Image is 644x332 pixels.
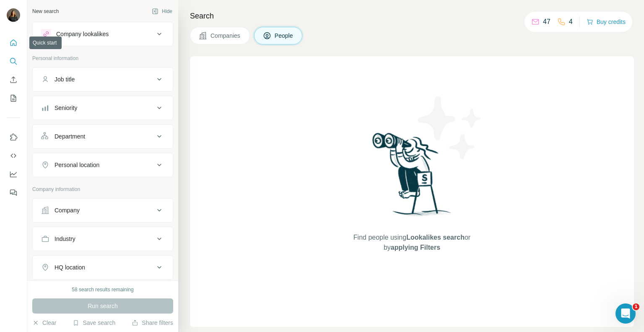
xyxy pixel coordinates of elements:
button: Buy credits [587,16,626,28]
button: Clear [32,319,56,327]
span: Find people using or by [345,233,479,253]
button: Use Surfe on LinkedIn [7,130,20,145]
iframe: Intercom live chat [615,303,636,324]
div: HQ location [55,263,85,272]
p: 47 [543,17,551,27]
img: Surfe Illustration - Woman searching with binoculars [369,131,456,224]
button: Industry [33,229,173,249]
button: Dashboard [7,167,20,182]
p: 4 [569,17,573,27]
div: Department [55,132,85,141]
div: Personal location [55,161,99,169]
button: Share filters [132,319,173,327]
span: People [275,31,294,40]
span: Companies [210,31,241,40]
div: Company [55,206,80,214]
button: Enrich CSV [7,72,20,87]
span: Lookalikes search [406,234,465,241]
div: Company lookalikes [56,30,109,38]
button: Company lookalikes [33,24,173,44]
button: HQ location [33,257,173,277]
button: Save search [73,319,115,327]
span: applying Filters [391,244,440,251]
button: Use Surfe API [7,148,20,163]
button: Quick start [7,35,20,50]
h4: Search [190,10,634,22]
p: Company information [32,186,173,193]
button: Company [33,200,173,220]
img: Avatar [7,8,20,22]
button: Seniority [33,98,173,118]
button: Hide [146,5,178,18]
div: Job title [55,75,75,84]
div: New search [32,8,59,15]
img: Surfe Illustration - Stars [412,90,488,165]
button: Search [7,54,20,69]
button: Job title [33,69,173,89]
button: Department [33,126,173,146]
div: Seniority [55,104,77,112]
button: Feedback [7,185,20,200]
p: Personal information [32,55,173,62]
button: Personal location [33,155,173,175]
div: Industry [55,235,75,243]
span: 1 [633,303,639,310]
button: My lists [7,91,20,106]
div: 58 search results remaining [72,286,133,293]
